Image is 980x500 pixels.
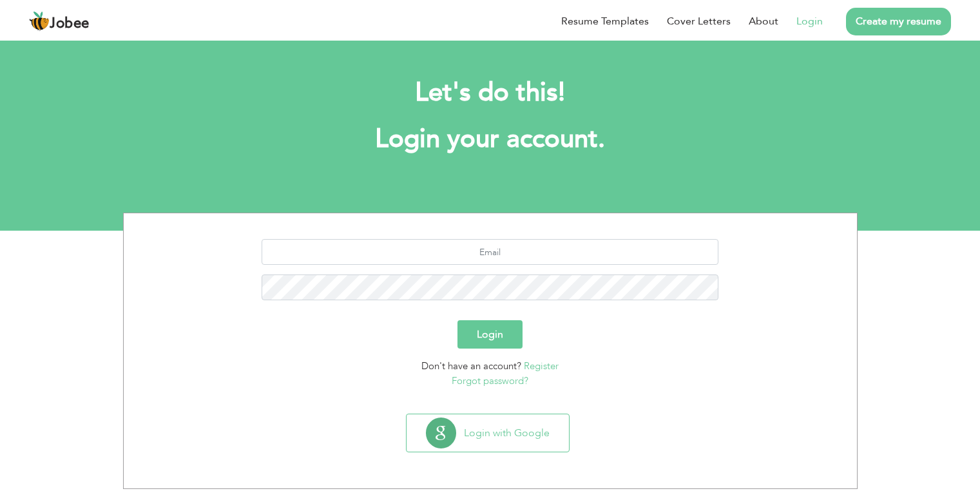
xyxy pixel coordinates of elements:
[561,14,649,29] a: Resume Templates
[29,11,90,32] a: Jobee
[407,414,569,452] button: Login with Google
[796,14,823,29] a: Login
[421,360,521,372] span: Don't have an account?
[142,122,838,156] h1: Login your account.
[667,14,731,29] a: Cover Letters
[50,17,90,31] span: Jobee
[262,239,718,265] input: Email
[142,76,838,110] h2: Let's do this!
[846,8,951,35] a: Create my resume
[524,360,559,372] a: Register
[457,320,523,349] button: Login
[29,11,50,32] img: jobee.io
[452,374,528,387] a: Forgot password?
[749,14,778,29] a: About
